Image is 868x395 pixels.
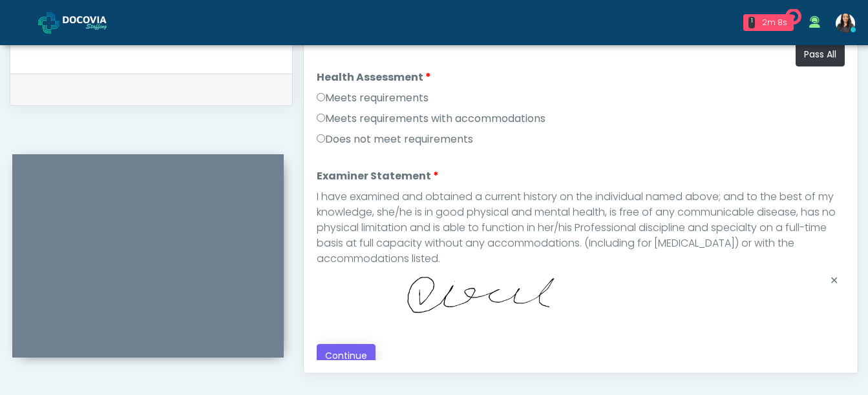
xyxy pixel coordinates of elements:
[317,132,473,147] label: Does not meet requirements
[796,43,845,66] button: Pass All
[63,16,127,29] img: Docovia
[317,90,429,106] label: Meets requirements
[317,189,845,267] div: I have examined and obtained a current history on the individual named above; and to the best of ...
[317,168,439,184] label: Examiner Statement
[10,5,49,44] button: Open LiveChat chat widget
[317,267,581,328] img: 5HDTn8AAAAGSURBVAMAzTCEHF3AuSUAAAAASUVORK5CYII=
[736,9,801,36] a: 1 2m 8s
[836,14,855,33] img: Viral Patel
[317,134,325,143] input: Does not meet requirements
[38,12,59,34] img: Docovia
[748,17,755,28] div: 1
[38,1,127,43] a: Docovia
[317,114,325,122] input: Meets requirements with accommodations
[317,344,376,368] button: Continue
[317,70,431,85] label: Health Assessment
[317,111,545,127] label: Meets requirements with accommodations
[760,17,789,28] div: 2m 8s
[317,93,325,101] input: Meets requirements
